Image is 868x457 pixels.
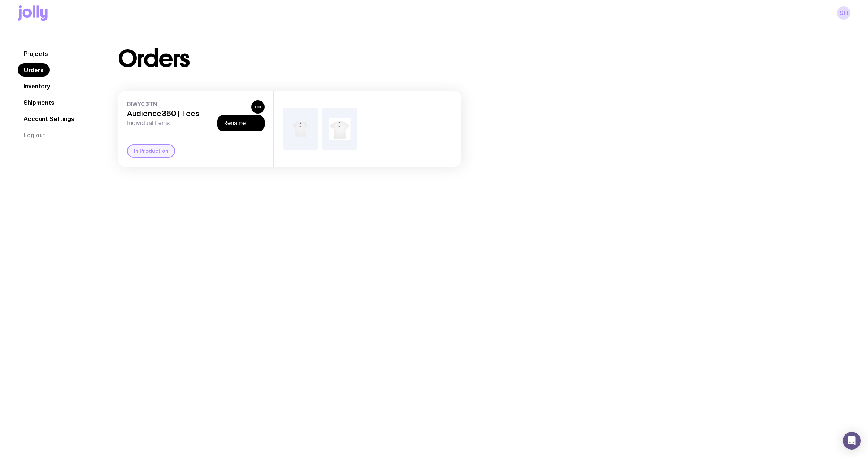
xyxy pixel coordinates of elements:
[18,96,60,109] a: Shipments
[18,128,51,142] button: Log out
[223,120,259,127] button: Rename
[127,109,248,118] h3: Audience360 | Tees
[843,432,861,450] div: Open Intercom Messenger
[18,47,54,60] a: Projects
[18,80,56,93] a: Inventory
[127,100,248,108] span: BIWYC3TN
[127,120,248,127] span: Individual Items
[18,112,80,125] a: Account Settings
[837,6,850,20] a: SH
[18,63,50,77] a: Orders
[118,47,190,71] h1: Orders
[127,144,175,158] div: In Production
